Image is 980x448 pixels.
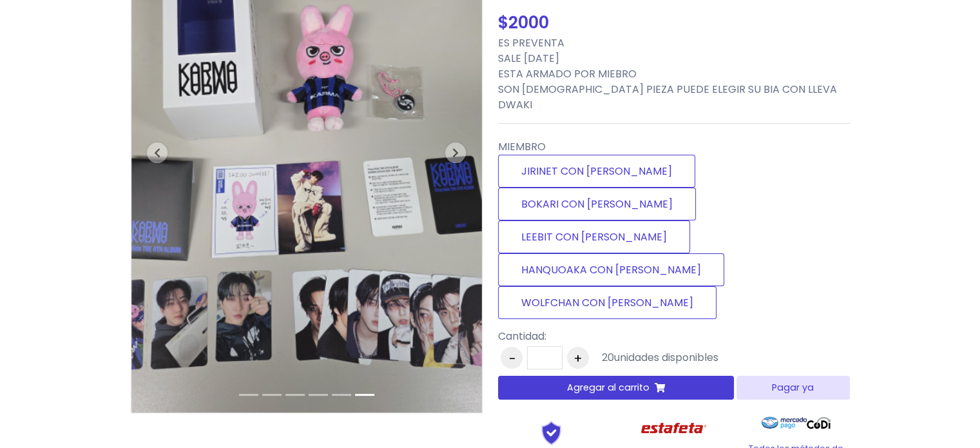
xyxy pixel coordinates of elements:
div: $ [498,10,850,35]
button: Agregar al carrito [498,376,735,400]
span: 2000 [508,11,549,34]
img: Mercado Pago Logo [762,410,807,436]
img: Codi Logo [807,410,831,436]
img: Estafeta Logo [631,410,716,447]
div: unidades disponibles [602,350,718,365]
button: Pagar ya [736,376,849,400]
label: WOLFCHAN CON [PERSON_NAME] [498,286,716,319]
p: ES PREVENTA SALE [DATE] ESTA ARMADO POR MIEBRO SON [DEMOGRAPHIC_DATA] PIEZA PUEDE ELEGIR SU BIA C... [498,35,850,113]
p: Cantidad: [498,329,718,344]
label: BOKARI CON [PERSON_NAME] [498,188,696,220]
button: + [567,347,589,369]
button: - [501,347,523,369]
img: Shield [519,420,584,445]
div: MIEMBRO [498,134,850,324]
span: Agregar al carrito [567,381,649,394]
span: 20 [602,350,614,365]
label: LEEBIT CON [PERSON_NAME] [498,220,690,253]
label: HANQUOAKA CON [PERSON_NAME] [498,253,724,286]
label: JIRINET CON [PERSON_NAME] [498,155,695,188]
